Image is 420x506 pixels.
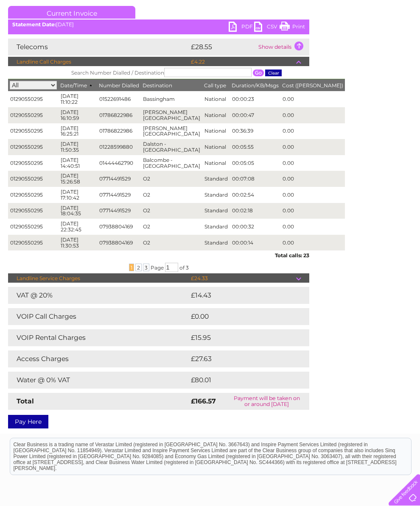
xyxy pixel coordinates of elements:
[204,82,226,89] span: Call type
[256,39,309,56] td: Show details
[202,203,230,219] td: Standard
[254,22,280,34] a: CSV
[59,123,97,139] td: [DATE] 16:25:21
[8,139,59,155] td: 01290550295
[280,235,345,251] td: 0.00
[15,22,58,48] img: logo.png
[97,235,141,251] td: 07938804169
[59,235,97,251] td: [DATE] 11:30:53
[189,39,256,56] td: £28.55
[151,264,164,271] span: Page
[141,155,202,171] td: Balcombe - [GEOGRAPHIC_DATA]
[230,91,280,107] td: 00:00:23
[189,287,291,304] td: £14.43
[280,203,345,219] td: 0.00
[230,123,280,139] td: 00:36:39
[135,264,142,271] span: 2
[202,187,230,203] td: Standard
[8,235,59,251] td: 01290550295
[202,171,230,187] td: Standard
[8,171,59,187] td: 01290550295
[280,22,305,34] a: Print
[10,5,411,41] div: Clear Business is a trading name of Verastar Limited (registered in [GEOGRAPHIC_DATA] No. 3667643...
[141,107,202,123] td: [PERSON_NAME][GEOGRAPHIC_DATA]
[280,139,345,155] td: 0.00
[189,57,296,67] td: £4.22
[280,219,345,235] td: 0.00
[8,415,48,428] a: Pay Here
[59,91,97,107] td: [DATE] 11:10:22
[230,155,280,171] td: 00:05:05
[8,22,309,28] div: [DATE]
[230,171,280,187] td: 00:07:08
[280,123,345,139] td: 0.00
[59,187,97,203] td: [DATE] 17:10:42
[8,350,189,367] td: Access Charges
[97,139,141,155] td: 01228599880
[59,219,97,235] td: [DATE] 22:32:45
[8,155,59,171] td: 01290550295
[97,91,141,107] td: 01522691486
[232,82,279,89] span: Duration/KB/Msgs
[59,203,97,219] td: [DATE] 18:04:35
[8,91,59,107] td: 01290550295
[8,39,189,56] td: Telecoms
[280,171,345,187] td: 0.00
[97,219,141,235] td: 07938804169
[230,139,280,155] td: 00:05:55
[17,397,34,405] strong: Total
[143,82,172,89] span: Destination
[8,372,189,389] td: Water @ 0% VAT
[202,139,230,155] td: National
[141,91,202,107] td: Bassingham
[189,350,292,367] td: £27.63
[59,107,97,123] td: [DATE] 16:10:59
[141,187,202,203] td: O2
[191,397,216,405] strong: £166.57
[202,219,230,235] td: Standard
[99,82,139,89] span: Number Dialled
[224,393,309,410] td: Payment will be taken on or around [DATE]
[8,287,189,304] td: VAT @ 20%
[12,21,56,28] b: Statement Date:
[8,107,59,123] td: 01290550295
[129,264,134,271] span: 1
[260,4,319,15] a: 0333 014 3131
[316,36,341,42] a: Telecoms
[8,66,345,79] th: Search Number Dialled / Destination
[141,139,202,155] td: Dalston - [GEOGRAPHIC_DATA]
[59,155,97,171] td: [DATE] 14:40:51
[280,155,345,171] td: 0.00
[97,155,141,171] td: 01444462790
[143,264,149,271] span: 3
[202,155,230,171] td: National
[8,219,59,235] td: 01290550295
[230,107,280,123] td: 00:00:47
[280,187,345,203] td: 0.00
[271,36,287,42] a: Water
[8,250,309,259] div: Total calls: 23
[282,82,343,89] span: Cost ([PERSON_NAME])
[186,264,189,271] span: 3
[202,107,230,123] td: National
[179,264,185,271] span: of
[230,219,280,235] td: 00:00:32
[141,219,202,235] td: O2
[189,308,290,325] td: £0.00
[97,107,141,123] td: 01786822986
[346,36,358,42] a: Blog
[202,123,230,139] td: National
[8,187,59,203] td: 01290550295
[230,235,280,251] td: 00:00:14
[8,329,189,346] td: VOIP Rental Charges
[8,203,59,219] td: 01290550295
[189,329,291,346] td: £15.95
[229,22,254,34] a: PDF
[60,82,95,89] span: Date/Time
[8,308,189,325] td: VOIP Call Charges
[97,171,141,187] td: 07714491529
[97,187,141,203] td: 07714491529
[141,203,202,219] td: O2
[202,91,230,107] td: National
